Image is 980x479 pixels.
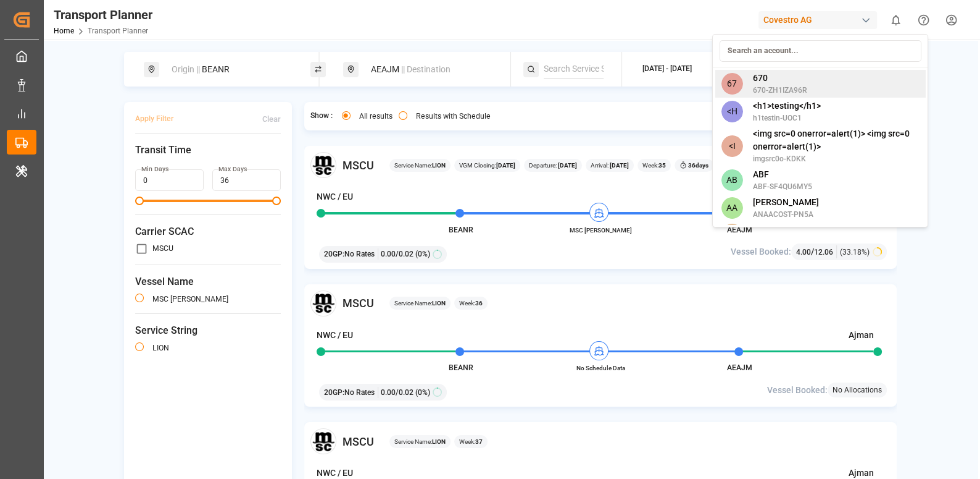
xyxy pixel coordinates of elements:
span: <img src=0 onerror=alert(1)> <img src=0 onerror=alert(1)> [752,127,919,153]
span: ABF [752,168,812,181]
span: 670-ZH1IZA96R [752,85,807,96]
span: AB [721,169,742,191]
span: ABF-SF4QU6MY5 [752,181,812,192]
span: [PERSON_NAME] [752,196,818,209]
span: <H [721,101,742,122]
input: Search an account... [719,40,921,62]
span: <I [721,135,742,157]
span: ANAACOST-PN5A [752,209,818,220]
span: <h1>testing</h1> [752,100,820,112]
span: AA [721,197,742,219]
span: 67 [721,73,742,95]
span: imgsrc0o-KDKK [752,153,919,164]
span: h1testin-UOC1 [752,112,820,124]
span: 670 [752,72,807,85]
span: AA [721,224,742,245]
